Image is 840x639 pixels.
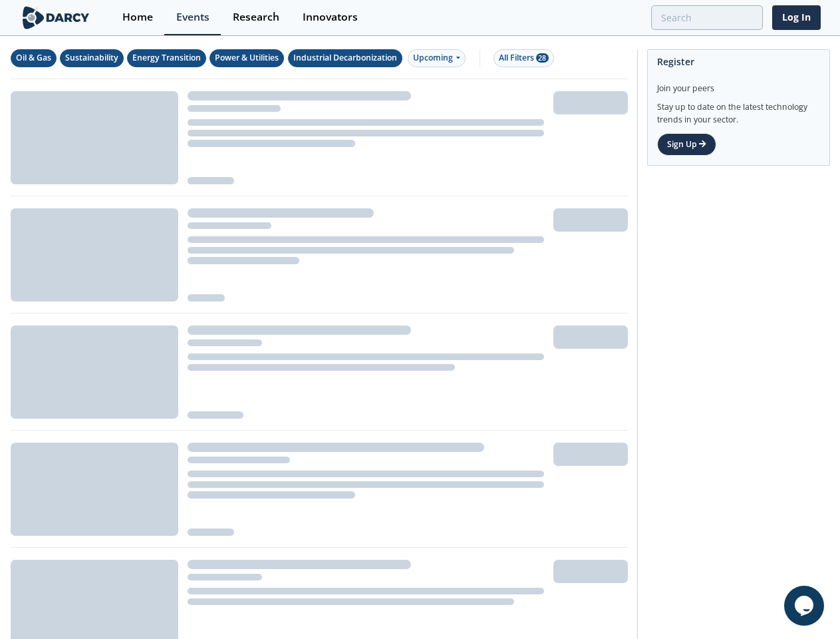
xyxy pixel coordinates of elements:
button: Sustainability [60,49,124,67]
input: Advanced Search [651,5,763,30]
img: logo-wide.svg [20,6,92,29]
div: Sustainability [65,52,118,64]
button: All Filters 28 [493,49,554,67]
div: Industrial Decarbonization [293,52,397,64]
div: Stay up to date on the latest technology trends in your sector. [657,95,820,126]
div: Events [176,12,210,23]
div: Innovators [303,12,358,23]
div: Join your peers [657,73,820,95]
span: 28 [536,53,549,63]
div: Home [122,12,153,23]
div: Power & Utilities [215,52,279,64]
div: Oil & Gas [16,52,51,64]
div: Register [657,50,820,73]
button: Oil & Gas [11,49,57,67]
button: Energy Transition [127,49,206,67]
div: Upcoming [408,49,466,67]
button: Power & Utilities [210,49,284,67]
div: All Filters [499,52,549,64]
button: Industrial Decarbonization [288,49,402,67]
a: Log In [772,5,821,30]
div: Energy Transition [132,52,201,64]
a: Sign Up [657,133,716,156]
iframe: chat widget [784,586,827,626]
div: Research [233,12,279,23]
